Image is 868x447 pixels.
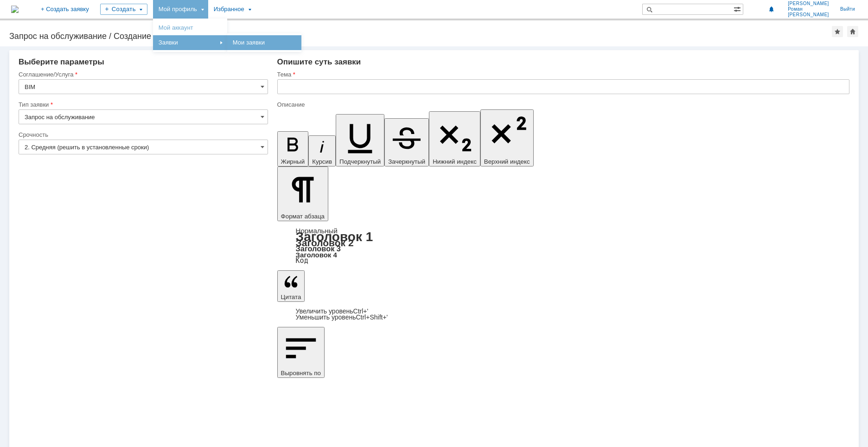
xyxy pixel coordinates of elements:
[277,166,328,221] button: Формат абзаца
[296,244,341,253] a: Заголовок 3
[19,132,266,138] div: Срочность
[281,370,321,377] span: Выровнять по
[433,158,477,165] span: Нижний индекс
[155,37,225,48] div: Заявки
[353,307,369,315] span: Ctrl+'
[100,4,147,15] div: Создать
[229,37,300,48] a: Мои заявки
[155,22,225,33] a: Мой аккаунт
[788,1,829,6] span: [PERSON_NAME]
[277,327,325,378] button: Выровнять по
[277,131,309,166] button: Жирный
[281,213,325,220] span: Формат абзаца
[734,4,743,13] span: Расширенный поиск
[296,313,388,321] a: Decrease
[19,102,266,108] div: Тип заявки
[277,102,848,108] div: Описание
[484,158,530,165] span: Верхний индекс
[9,32,832,41] div: Запрос на обслуживание / Создание заявки
[11,6,19,13] a: Перейти на домашнюю страницу
[312,158,332,165] span: Курсив
[296,307,369,315] a: Increase
[296,256,308,265] a: Код
[336,114,384,166] button: Подчеркнутый
[429,111,480,166] button: Нижний индекс
[277,71,848,77] div: Тема
[339,158,381,165] span: Подчеркнутый
[296,230,373,244] a: Заголовок 1
[277,308,849,320] div: Цитата
[277,57,361,66] span: Опишите суть заявки
[277,270,305,302] button: Цитата
[388,158,425,165] span: Зачеркнутый
[384,118,429,166] button: Зачеркнутый
[11,6,19,13] img: logo
[277,228,849,264] div: Формат абзаца
[296,251,337,259] a: Заголовок 4
[281,294,301,300] span: Цитата
[308,135,336,166] button: Курсив
[356,313,388,321] span: Ctrl+Shift+'
[19,57,104,66] span: Выберите параметры
[847,26,858,37] div: Сделать домашней страницей
[480,109,534,166] button: Верхний индекс
[296,237,354,248] a: Заголовок 2
[296,227,338,235] a: Нормальный
[788,12,829,18] span: [PERSON_NAME]
[19,71,266,77] div: Соглашение/Услуга
[832,26,843,37] div: Добавить в избранное
[788,6,829,12] span: Роман
[281,158,305,165] span: Жирный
